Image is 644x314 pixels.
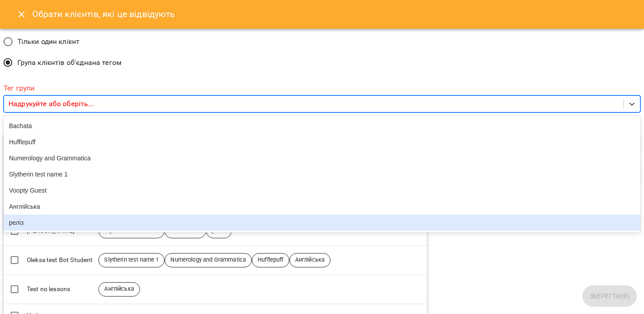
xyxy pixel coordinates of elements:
h6: Обрати клієнтів, які це відвідують [32,7,175,21]
span: Hufflepuff [252,256,288,264]
div: Slytherin test name 1 [4,166,640,182]
p: Надрукуйте або оберіть... [8,99,94,109]
span: Англійська [99,285,139,293]
div: Англійська [4,198,640,215]
td: Test no lessons [25,275,97,304]
span: Англійська [290,256,330,264]
span: Група клієнтів об'єднана тегом [17,57,122,68]
span: Numerology and Grammatica [165,256,251,264]
td: Oleksa test Bot Student [25,245,97,275]
div: Numerology and Grammatica [4,150,640,166]
button: Close [11,4,32,25]
div: Hufflepuff [4,134,640,150]
span: Тільки один клієнт [17,36,80,47]
b: Тег групи не задано! [4,115,58,121]
label: Тег групи [4,85,640,92]
div: Bachata [4,118,640,134]
span: Slytherin test name 1 [99,256,164,264]
div: Voopty Guest [4,182,640,198]
div: реліз [4,215,640,231]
